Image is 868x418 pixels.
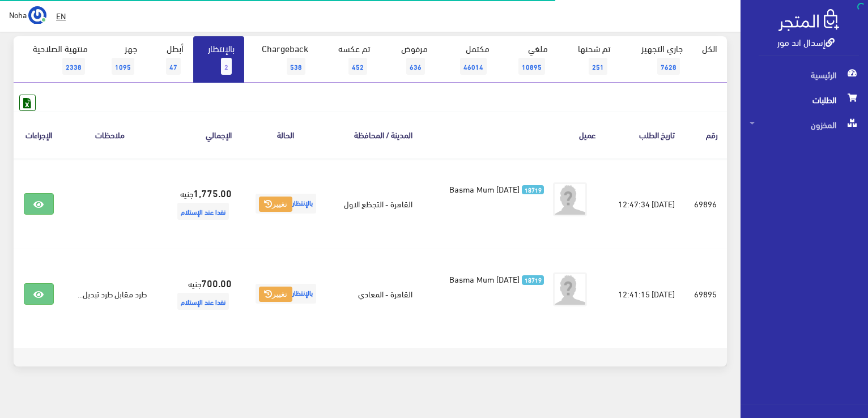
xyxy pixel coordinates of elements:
span: نقدا عند الإستلام [177,203,229,220]
span: نقدا عند الإستلام [177,293,229,310]
a: 18719 Basma Mum [DATE] [440,182,544,195]
th: اﻹجمالي [156,111,241,158]
img: . [778,9,839,31]
th: المدينة / المحافظة [330,111,422,158]
a: تم شحنها251 [558,36,620,83]
span: الرئيسية [750,62,859,87]
img: avatar.png [553,182,587,216]
td: [DATE] 12:41:15 [605,249,684,339]
a: ... Noha [9,6,46,24]
a: الطلبات [741,87,868,112]
span: 636 [406,58,425,75]
strong: 700.00 [201,275,232,290]
a: ملغي10895 [499,36,558,83]
span: 46014 [460,58,487,75]
a: المخزون [741,112,868,137]
a: بالإنتظار2 [193,36,244,83]
a: الكل [692,36,727,60]
span: بالإنتظار [256,194,316,214]
span: Basma Mum [DATE] [449,181,520,197]
a: منتهية الصلاحية2338 [14,36,97,83]
a: تم عكسه452 [318,36,380,83]
button: تغيير [259,287,292,302]
a: أبطل47 [147,36,193,83]
span: Noha [9,7,27,22]
span: 1095 [112,58,134,75]
span: 2 [221,58,232,75]
a: الرئيسية [741,62,868,87]
td: [DATE] 12:47:34 [605,159,684,249]
a: Chargeback538 [244,36,318,83]
span: 538 [287,58,305,75]
a: EN [52,6,70,26]
td: 69895 [684,249,727,339]
img: avatar.png [553,272,587,306]
th: ملاحظات [64,111,156,158]
span: Basma Mum [DATE] [449,271,520,287]
span: 7628 [657,58,680,75]
td: طرد مقابل طرد تبديل... [64,249,156,339]
a: مرفوض636 [380,36,437,83]
span: 452 [348,58,367,75]
a: مكتمل46014 [437,36,499,83]
a: إسدال اند مور [777,33,835,50]
th: عميل [422,111,605,158]
span: 18719 [522,275,544,285]
th: الحالة [241,111,330,158]
span: بالإنتظار [256,284,316,304]
span: 10895 [518,58,545,75]
span: 2338 [62,58,85,75]
strong: 1,775.00 [193,185,232,200]
th: تاريخ الطلب [605,111,684,158]
span: الطلبات [750,87,859,112]
td: 69896 [684,159,727,249]
a: 18719 Basma Mum [DATE] [440,272,544,285]
th: الإجراءات [14,111,64,158]
td: القاهرة - التجظع الاول [330,159,422,249]
td: جنيه [156,249,241,339]
u: EN [56,8,66,23]
img: ... [28,6,46,24]
span: 47 [166,58,181,75]
td: جنيه [156,159,241,249]
a: جاري التجهيز7628 [620,36,693,83]
th: رقم [684,111,727,158]
span: المخزون [750,112,859,137]
button: تغيير [259,197,292,212]
a: جهز1095 [97,36,147,83]
td: القاهرة - المعادي [330,249,422,339]
span: 251 [589,58,607,75]
span: 18719 [522,185,544,195]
